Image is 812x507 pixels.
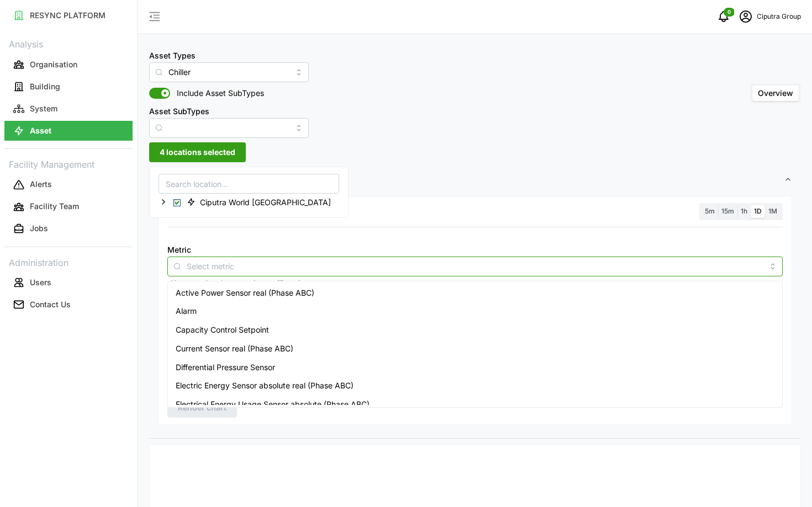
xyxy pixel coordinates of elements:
span: Settings [158,167,784,194]
div: 4 locations selected [149,167,349,218]
button: schedule [735,6,757,28]
span: Electrical Energy Usage Sensor absolute (Phase ABC) [176,398,370,410]
span: Select Ciputra World Surabaya [173,199,181,206]
a: Facility Team [4,196,133,218]
span: Include Asset SubTypes [170,88,264,99]
button: Facility Team [4,197,133,217]
span: 1D [754,207,762,215]
button: Alerts [4,175,133,195]
p: System [30,103,57,114]
div: Settings [149,193,801,438]
a: Users [4,271,133,293]
button: notifications [713,6,735,28]
a: Jobs [4,218,133,240]
button: Asset [4,121,133,141]
span: Capacity Control Setpoint [176,324,269,336]
button: Users [4,273,133,292]
p: Administration [4,254,133,270]
span: Ciputra World Surabaya [182,195,339,209]
a: Asset [4,120,133,142]
input: Search location... [159,174,339,194]
span: Electric Energy Sensor absolute real (Phase ABC) [176,380,354,392]
a: Contact Us [4,293,133,316]
p: Organisation [30,59,77,70]
p: Building [30,81,60,92]
p: Users [30,277,51,288]
span: Render chart [178,398,226,417]
p: Contact Us [30,299,71,310]
button: Jobs [4,219,133,239]
button: Settings [149,167,801,194]
p: Jobs [30,223,48,234]
p: Asset [30,125,51,136]
p: *You can only select a maximum of 5 metrics [167,279,783,288]
button: Render chart [167,398,237,418]
label: Asset Types [149,50,196,62]
p: Alerts [30,179,52,190]
button: Organisation [4,55,133,74]
button: RESYNC PLATFORM [4,6,133,25]
span: 0 [727,8,731,16]
span: 1M [768,207,777,215]
span: 15m [721,207,734,215]
span: Differential Pressure Sensor [176,361,275,373]
span: Overview [758,88,793,98]
a: Organisation [4,54,133,76]
button: Contact Us [4,295,133,314]
p: Facility Team [30,201,79,212]
p: Analysis [4,35,133,51]
span: Ciputra World [GEOGRAPHIC_DATA] [200,197,331,208]
label: Asset SubTypes [149,105,209,118]
button: Building [4,77,133,97]
span: 5m [705,207,715,215]
button: 4 locations selected [149,142,246,162]
a: Alerts [4,174,133,196]
p: RESYNC PLATFORM [30,10,106,21]
p: Ciputra Group [757,12,801,22]
span: 1h [741,207,747,215]
input: Select metric [187,260,763,272]
p: Facility Management [4,156,133,172]
a: System [4,98,133,120]
a: Building [4,76,133,98]
span: Current Sensor real (Phase ABC) [176,343,293,355]
label: Metric [167,244,191,256]
span: Active Power Sensor real (Phase ABC) [176,287,314,299]
button: System [4,99,133,119]
span: Alarm [176,305,197,317]
a: RESYNC PLATFORM [4,4,133,26]
span: 4 locations selected [160,143,235,162]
